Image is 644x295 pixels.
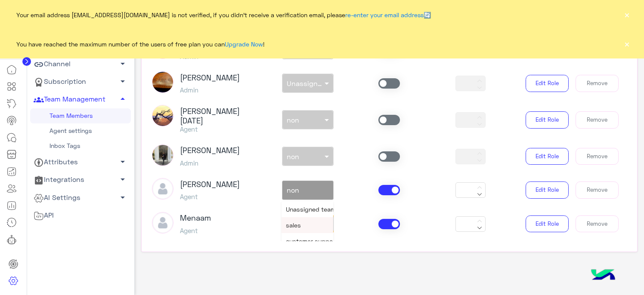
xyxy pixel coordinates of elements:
[30,189,131,206] a: AI Settings
[526,75,569,92] button: Edit Role
[286,221,301,229] span: sales
[152,178,173,200] img: defaultAdmin.png
[180,180,240,189] h3: [PERSON_NAME]
[576,148,619,165] button: Remove
[30,108,131,123] a: Team Members
[286,206,336,213] span: Unassigned team
[30,55,131,73] a: Channel
[30,154,131,171] a: Attributes
[180,193,240,200] h5: Agent
[118,76,128,86] span: arrow_drop_down
[526,148,569,165] button: Edit Role
[576,111,619,129] button: Remove
[622,40,631,48] button: ×
[576,75,619,92] button: Remove
[30,206,131,224] a: API
[16,10,431,19] span: Your email address [EMAIL_ADDRESS][DOMAIN_NAME] is not verified, if you didn't receive a verifica...
[345,11,424,18] a: re-enter your email address
[180,73,240,83] h3: [PERSON_NAME]
[225,40,263,48] a: Upgrade Now
[30,73,131,91] a: Subscription
[118,192,128,203] span: arrow_drop_down
[282,201,333,266] ng-dropdown-panel: Options list
[576,181,619,199] button: Remove
[576,215,619,233] button: Remove
[180,86,240,94] h5: Admin
[622,10,631,19] button: ×
[30,91,131,108] a: Team Management
[526,111,569,129] button: Edit Role
[180,107,261,125] h3: [PERSON_NAME][DATE]
[526,215,569,233] button: Edit Role
[180,227,211,234] h5: Agent
[180,125,261,133] h5: Agent
[286,237,337,245] span: customer support
[16,40,264,49] span: You have reached the maximum number of the users of free plan you can !
[152,105,173,126] img: ACg8ocJAd9cmCV_lg36ov6Kt_yM79juuS8Adv9pU2f3caa9IOlWTjQo=s96-c
[180,146,240,155] h3: [PERSON_NAME]
[588,261,618,291] img: hulul-logo.png
[118,94,128,104] span: arrow_drop_up
[30,123,131,138] a: Agent settings
[152,212,173,234] img: defaultAdmin.png
[180,159,240,167] h5: Admin
[30,171,131,189] a: Integrations
[118,157,128,167] span: arrow_drop_down
[526,181,569,199] button: Edit Role
[152,71,173,93] img: picture
[118,174,128,184] span: arrow_drop_down
[30,138,131,154] a: Inbox Tags
[34,210,54,221] span: API
[152,144,173,166] img: picture
[180,213,211,223] h3: Menaam
[118,58,128,69] span: arrow_drop_down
